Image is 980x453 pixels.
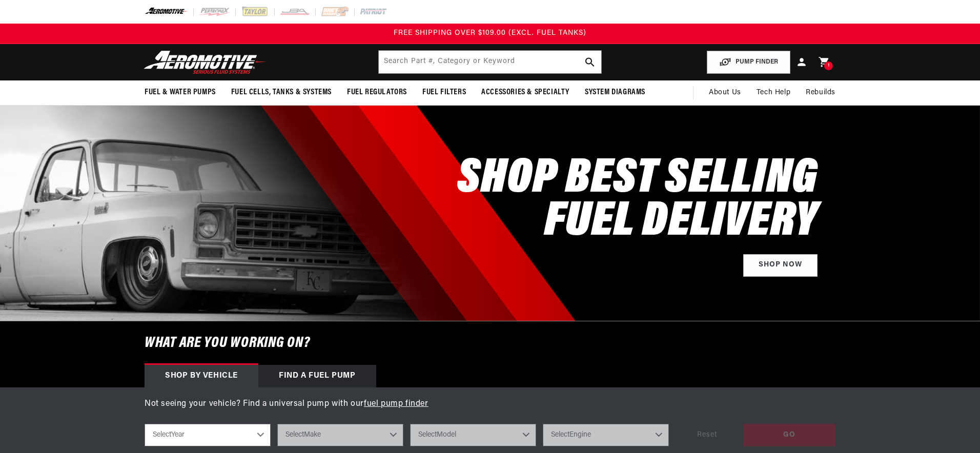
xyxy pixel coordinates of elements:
summary: Rebuilds [798,80,843,105]
h6: What are you working on? [119,321,861,365]
span: Fuel Filters [422,87,466,98]
summary: Fuel & Water Pumps [137,80,223,105]
img: Aeromotive [141,50,269,74]
select: Engine [543,424,669,446]
div: Shop by vehicle [145,365,258,387]
summary: Tech Help [749,80,798,105]
select: Model [410,424,536,446]
button: search button [579,51,601,73]
select: Make [277,424,403,446]
a: fuel pump finder [364,400,428,408]
select: Year [145,424,271,446]
span: Rebuilds [806,87,835,98]
span: 1 [828,61,830,70]
h2: SHOP BEST SELLING FUEL DELIVERY [457,158,818,244]
input: Search by Part Number, Category or Keyword [379,51,601,73]
button: PUMP FINDER [707,51,790,74]
a: About Us [701,80,749,105]
p: Not seeing your vehicle? Find a universal pump with our [145,398,835,411]
summary: Fuel Regulators [339,80,415,105]
a: Shop Now [743,254,818,277]
span: Fuel & Water Pumps [145,87,216,98]
span: Fuel Cells, Tanks & Systems [231,87,332,98]
summary: Fuel Cells, Tanks & Systems [223,80,339,105]
span: Accessories & Specialty [481,87,569,98]
summary: Fuel Filters [415,80,474,105]
span: About Us [709,89,741,96]
span: Tech Help [757,87,790,98]
div: Find a Fuel Pump [258,365,376,387]
span: FREE SHIPPING OVER $109.00 (EXCL. FUEL TANKS) [394,29,586,37]
summary: System Diagrams [577,80,653,105]
span: Fuel Regulators [347,87,407,98]
summary: Accessories & Specialty [474,80,577,105]
span: System Diagrams [585,87,645,98]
